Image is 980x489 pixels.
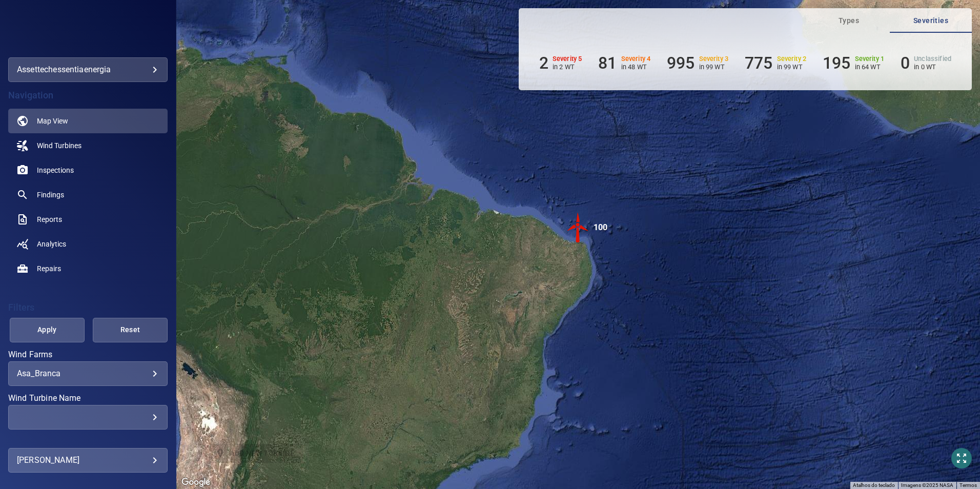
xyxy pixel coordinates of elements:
p: in 99 WT [699,63,729,71]
span: Reports [37,214,62,225]
li: Severity 3 [667,53,728,73]
a: map active [8,109,168,133]
button: Reset [93,318,168,342]
span: Apply [23,323,72,336]
p: in 48 WT [621,63,651,71]
img: assettechessentiaenergia-logo [37,21,139,41]
span: Analytics [37,239,66,249]
div: Wind Farms [8,361,168,386]
gmp-advanced-marker: 100 [563,212,594,244]
span: Map View [37,116,68,126]
a: Termos (abre em uma nova guia) [959,482,977,488]
a: reports noActive [8,207,168,232]
span: Repairs [37,263,61,274]
h6: Severity 2 [777,55,807,63]
li: Severity 5 [539,53,582,73]
button: Atalhos do teclado [853,482,895,489]
span: Wind Turbines [37,140,81,151]
span: Reset [106,323,155,336]
div: Wind Turbine Name [8,405,168,430]
p: in 99 WT [777,63,807,71]
span: Types [814,14,884,27]
div: Asa_Branca [17,369,159,378]
div: assettechessentiaenergia [17,62,159,78]
span: Inspections [37,165,74,175]
span: Imagens ©2025 NASA [901,482,953,488]
img: windFarmIconCat5.svg [563,212,594,243]
h6: 2 [539,53,548,73]
h6: Severity 5 [553,55,582,63]
h6: Unclassified [914,55,951,63]
h6: 775 [745,53,772,73]
img: Google [179,476,213,489]
span: Severities [896,14,966,27]
h6: Severity 1 [855,55,885,63]
h4: Navigation [8,90,168,100]
p: in 64 WT [855,63,885,71]
li: Severity 2 [745,53,806,73]
li: Severity 1 [823,53,884,73]
label: Wind Turbine Name [8,394,168,402]
p: in 2 WT [553,63,582,71]
div: assettechessentiaenergia [8,57,168,82]
h6: Severity 4 [621,55,651,63]
h6: 195 [823,53,850,73]
h4: Filters [8,302,168,313]
a: inspections noActive [8,158,168,182]
div: [PERSON_NAME] [17,452,159,468]
li: Severity Unclassified [901,53,951,73]
h6: Severity 3 [699,55,729,63]
h6: 995 [667,53,695,73]
span: Findings [37,190,64,200]
a: windturbines noActive [8,133,168,158]
h6: 0 [901,53,910,73]
a: analytics noActive [8,232,168,256]
h6: 81 [598,53,617,73]
li: Severity 4 [598,53,650,73]
div: 100 [594,212,607,243]
p: in 0 WT [914,63,951,71]
label: Wind Farms [8,351,168,359]
a: repairs noActive [8,256,168,281]
a: Abrir esta área no Google Maps (abre uma nova janela) [179,476,213,489]
a: findings noActive [8,182,168,207]
button: Apply [10,318,85,342]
